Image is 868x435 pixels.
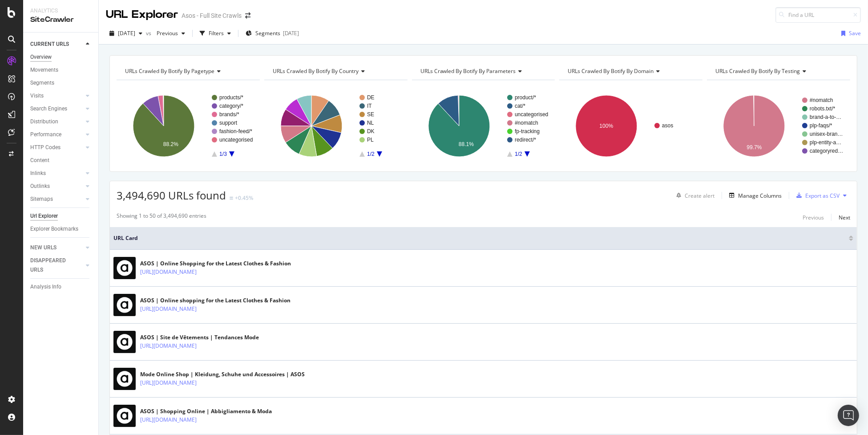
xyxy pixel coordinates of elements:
button: Previous [803,212,824,223]
input: Find a URL [775,7,861,23]
div: Manage Columns [738,192,782,199]
a: Explorer Bookmarks [30,224,92,234]
a: [URL][DOMAIN_NAME] [140,415,197,424]
text: 88.2% [163,141,178,147]
svg: A chart. [412,87,555,165]
text: cat/* [515,103,525,109]
text: product/* [515,94,536,101]
text: DK [367,128,375,134]
a: Performance [30,130,83,139]
button: Export as CSV [793,188,840,203]
a: Movements [30,65,92,75]
text: #nomatch [810,97,833,103]
h4: URLs Crawled By Botify By testing [714,64,842,78]
text: 88.1% [459,141,474,147]
text: fashion-feed/* [219,128,252,134]
div: Analysis Info [30,282,61,292]
div: SiteCrawler [30,15,91,25]
span: vs [146,29,153,37]
a: Distribution [30,117,83,126]
div: Analytics [30,7,91,15]
div: Search Engines [30,104,67,114]
svg: A chart. [117,87,260,165]
text: brand-a-to-… [810,114,841,120]
button: Manage Columns [726,190,782,201]
button: Segments[DATE] [242,26,303,41]
div: ASOS | Shopping Online | Abbigliamento & Moda [140,407,272,415]
a: Url Explorer [30,211,92,221]
span: URLs Crawled By Botify By testing [715,67,800,75]
text: uncategorised [515,111,548,118]
div: Performance [30,130,61,139]
img: main image [113,257,136,279]
span: Segments [255,29,280,37]
text: 100% [600,123,614,129]
div: ASOS | Site de Vêtements | Tendances Mode [140,333,259,341]
div: Visits [30,91,44,101]
span: URL Card [113,234,847,242]
text: 1/2 [515,151,522,157]
button: Create alert [673,188,715,203]
img: main image [113,294,136,316]
div: arrow-right-arrow-left [245,12,250,19]
h4: URLs Crawled By Botify By country [271,64,400,78]
img: main image [113,331,136,353]
a: Content [30,156,92,165]
div: Create alert [685,192,715,199]
svg: A chart. [559,87,702,165]
a: CURRENT URLS [30,40,83,49]
a: [URL][DOMAIN_NAME] [140,378,197,387]
button: Previous [153,26,189,41]
a: Segments [30,78,92,88]
div: Export as CSV [805,192,840,199]
div: Url Explorer [30,211,58,221]
a: [URL][DOMAIN_NAME] [140,341,197,350]
a: Sitemaps [30,195,83,204]
div: [DATE] [283,29,299,37]
text: plp-entity-a… [810,139,841,146]
div: NEW URLS [30,243,57,252]
div: Filters [209,29,224,37]
h4: URLs Crawled By Botify By parameters [419,64,547,78]
text: fp-tracking [515,128,540,134]
span: URLs Crawled By Botify By pagetype [125,67,214,75]
text: brands/* [219,111,239,118]
a: DISAPPEARED URLS [30,256,83,275]
text: products/* [219,94,243,101]
span: 2025 Aug. 12th [118,29,135,37]
img: Equal [230,197,233,199]
text: plp-faqs/* [810,122,832,129]
text: support [219,120,238,126]
a: [URL][DOMAIN_NAME] [140,305,197,313]
text: categoryred… [810,148,843,154]
div: Segments [30,78,54,88]
a: NEW URLS [30,243,83,252]
h4: URLs Crawled By Botify By pagetype [123,64,252,78]
span: URLs Crawled By Botify By parameters [420,67,516,75]
div: Previous [803,214,824,221]
a: Search Engines [30,104,83,114]
div: Next [839,214,850,221]
div: ASOS | Online shopping for the Latest Clothes & Fashion [140,297,291,305]
text: uncategorised [219,137,253,143]
text: 1/3 [219,151,227,157]
svg: A chart. [264,87,408,165]
a: Outlinks [30,182,83,191]
a: [URL][DOMAIN_NAME] [140,268,197,276]
text: asos [662,122,673,129]
svg: A chart. [707,87,850,165]
div: Showing 1 to 50 of 3,494,690 entries [117,212,206,223]
div: Overview [30,53,52,62]
div: ASOS | Online Shopping for the Latest Clothes & Fashion [140,260,291,268]
div: HTTP Codes [30,143,61,152]
div: Open Intercom Messenger [838,405,859,426]
div: CURRENT URLS [30,40,69,49]
button: Save [838,26,861,41]
text: PL [367,137,374,143]
div: Outlinks [30,182,50,191]
text: robots.txt/* [810,106,836,112]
